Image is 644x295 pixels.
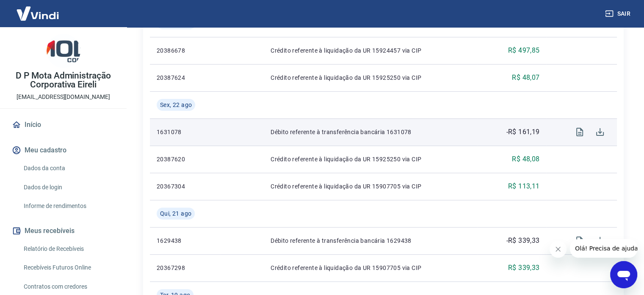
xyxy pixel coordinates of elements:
[590,122,610,142] span: Download
[157,182,213,191] p: 20367304
[512,73,539,83] p: R$ 48,07
[512,154,539,164] p: R$ 48,08
[271,182,471,191] p: Crédito referente à liquidação da UR 15907705 via CIP
[20,197,116,215] a: Informe de rendimentos
[271,264,471,272] p: Crédito referente à liquidação da UR 15907705 via CIP
[570,239,637,258] iframe: Mensagem da empresa
[590,230,610,251] span: Download
[10,141,116,160] button: Meu cadastro
[10,0,65,26] img: Vindi
[271,128,471,136] p: Débito referente à transferência bancária 1631078
[508,45,540,56] p: R$ 497,85
[157,264,213,272] p: 20367298
[160,101,192,109] span: Sex, 22 ago
[610,261,637,288] iframe: Botão para abrir a janela de mensagens
[5,6,71,13] span: Olá! Precisa de ajuda?
[17,93,110,101] p: [EMAIL_ADDRESS][DOMAIN_NAME]
[157,155,213,163] p: 20387620
[7,71,120,89] p: D P Mota Administração Corporativa Eireli
[157,73,213,82] p: 20387624
[20,179,116,196] a: Dados de login
[508,263,540,273] p: R$ 339,33
[157,128,213,136] p: 1631078
[157,236,213,245] p: 1629438
[20,160,116,177] a: Dados da conta
[506,236,539,246] p: -R$ 339,33
[271,155,471,163] p: Crédito referente à liquidação da UR 15925250 via CIP
[508,181,540,191] p: R$ 113,11
[20,240,116,258] a: Relatório de Recebíveis
[47,34,80,68] img: 2b62f921-ecb0-4eea-91c5-1bb2e5cf3199.jpeg
[550,241,567,258] iframe: Fechar mensagem
[271,73,471,82] p: Crédito referente à liquidação da UR 15925250 via CIP
[506,127,539,137] p: -R$ 161,19
[603,6,634,22] button: Sair
[20,259,116,276] a: Recebíveis Futuros Online
[157,46,213,55] p: 20386678
[10,222,116,240] button: Meus recebíveis
[271,46,471,55] p: Crédito referente à liquidação da UR 15924457 via CIP
[271,236,471,245] p: Débito referente à transferência bancária 1629438
[10,115,116,134] a: Início
[569,230,590,251] span: Visualizar
[569,122,590,142] span: Visualizar
[160,209,191,218] span: Qui, 21 ago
